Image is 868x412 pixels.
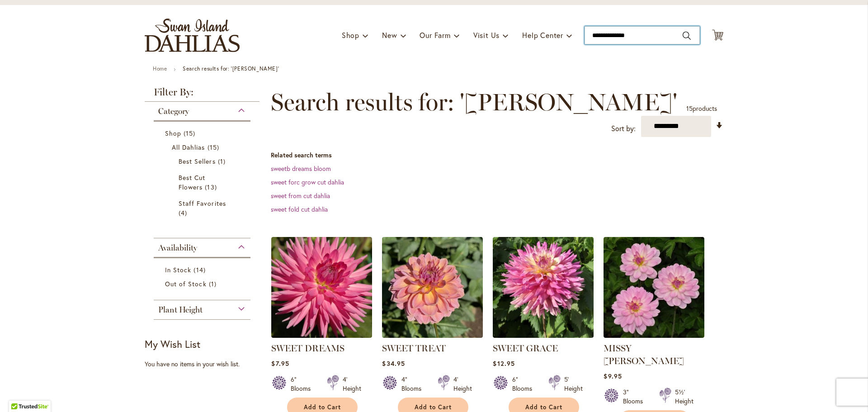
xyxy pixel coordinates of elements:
span: Visit Us [473,30,500,40]
img: SWEET GRACE [493,237,594,338]
span: 15 [184,128,198,138]
span: 4 [179,208,189,218]
a: SWEET GRACE [493,331,594,340]
span: Plant Height [158,305,203,315]
span: Shop [342,30,359,40]
span: 1 [209,279,219,289]
span: $9.95 [604,372,622,380]
a: Staff Favorites [179,199,228,218]
span: 15 [686,104,693,113]
span: $12.95 [493,359,514,368]
span: Help Center [522,30,563,40]
span: All Dahlias [172,143,205,152]
iframe: Launch Accessibility Center [7,380,32,405]
span: Our Farm [420,30,450,40]
div: You have no items in your wish list. [145,360,265,369]
a: Home [153,65,167,72]
a: sweetb dreams bloom [271,164,331,173]
a: sweet fold cut dahlia [271,205,328,213]
span: Add to Cart [304,403,341,411]
img: MISSY SUE [604,237,704,338]
span: Shop [165,129,181,137]
a: sweet from cut dahlia [271,191,330,200]
div: 5½' Height [675,388,693,406]
a: SWEET TREAT [382,331,483,340]
div: 5' Height [564,375,583,393]
img: SWEET TREAT [382,237,483,338]
img: SWEET DREAMS [271,237,372,338]
a: store logo [145,19,240,52]
span: New [382,30,397,40]
a: MISSY SUE [604,331,704,340]
a: sweet forc grow cut dahlia [271,178,344,186]
dt: Related search terms [271,151,723,160]
p: products [686,101,717,116]
a: SWEET DREAMS [271,343,344,354]
a: SWEET DREAMS [271,331,372,340]
a: Best Cut Flowers [179,173,228,192]
span: Best Cut Flowers [179,173,205,191]
span: 1 [218,156,228,166]
a: SWEET GRACE [493,343,558,354]
a: SWEET TREAT [382,343,446,354]
span: Add to Cart [415,403,452,411]
span: 14 [193,265,208,275]
span: Out of Stock [165,279,207,288]
a: Shop [165,128,241,138]
span: $34.95 [382,359,405,368]
div: 4' Height [453,375,472,393]
span: Availability [158,243,197,253]
a: MISSY [PERSON_NAME] [604,343,684,366]
span: Category [158,106,189,116]
div: 4" Blooms [401,375,427,393]
a: Out of Stock 1 [165,279,241,289]
strong: Filter By: [145,87,259,102]
strong: Search results for: '[PERSON_NAME]' [183,65,279,72]
span: Staff Favorites [179,199,226,208]
span: Add to Cart [525,403,562,411]
span: Search results for: '[PERSON_NAME]' [271,89,677,116]
strong: My Wish List [145,337,200,350]
div: 4' Height [343,375,361,393]
span: $7.95 [271,359,289,368]
span: In Stock [165,265,191,274]
span: Best Sellers [179,157,216,166]
span: 13 [205,182,219,192]
label: Sort by: [611,120,636,137]
div: 6" Blooms [291,375,316,393]
div: 6" Blooms [512,375,538,393]
a: Best Sellers [179,156,228,166]
a: All Dahlias [172,142,235,152]
span: 15 [208,142,222,152]
a: In Stock 14 [165,265,241,275]
div: 3" Blooms [623,388,648,406]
